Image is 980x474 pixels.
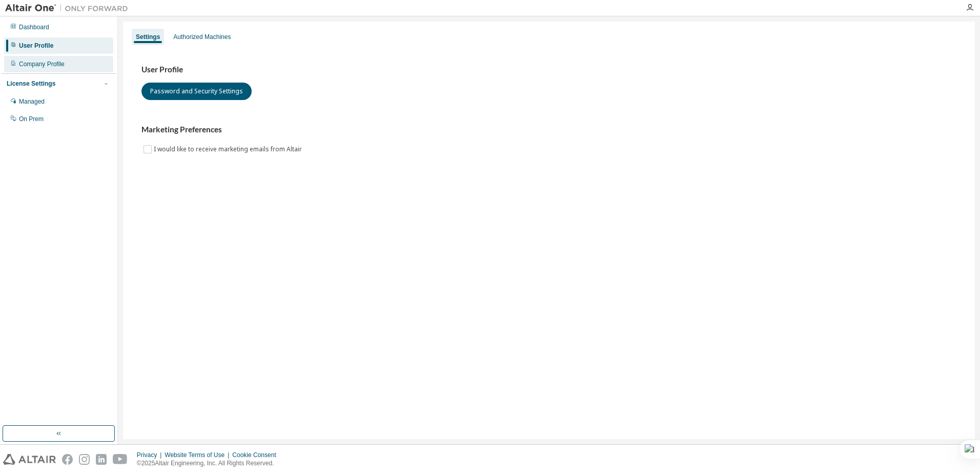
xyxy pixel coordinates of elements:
img: facebook.svg [62,454,73,465]
div: Dashboard [19,23,49,31]
div: Managed [19,97,45,106]
button: Password and Security Settings [141,83,252,100]
img: linkedin.svg [96,454,107,465]
div: Settings [136,33,160,41]
img: youtube.svg [113,454,128,465]
div: User Profile [19,42,53,50]
div: Cookie Consent [232,451,282,459]
div: Authorized Machines [173,33,231,41]
div: On Prem [19,115,44,123]
img: Altair One [5,3,133,13]
img: altair_logo.svg [3,454,56,465]
div: Privacy [137,451,165,459]
div: Website Terms of Use [165,451,232,459]
label: I would like to receive marketing emails from Altair [154,143,304,155]
img: instagram.svg [79,454,90,465]
div: License Settings [7,80,55,88]
div: Company Profile [19,60,65,68]
h3: Marketing Preferences [141,125,956,135]
h3: User Profile [141,65,956,75]
p: © 2025 Altair Engineering, Inc. All Rights Reserved. [137,459,282,468]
